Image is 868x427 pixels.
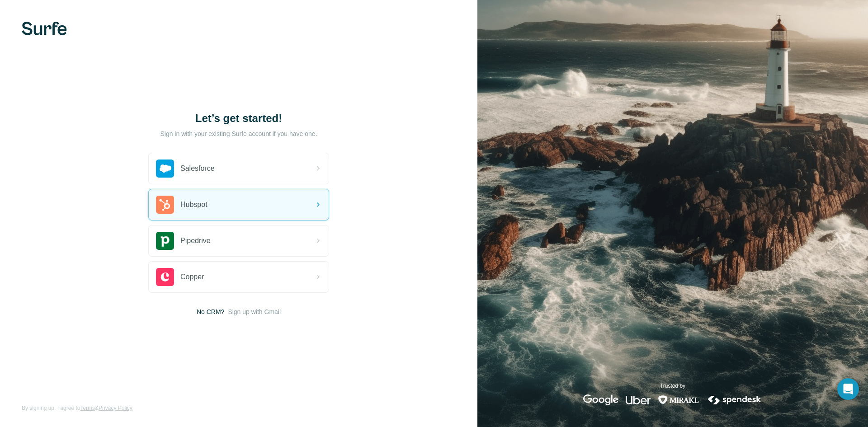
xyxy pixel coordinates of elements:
img: spendesk's logo [707,394,763,405]
span: No CRM? [197,307,224,316]
img: copper's logo [156,268,174,286]
p: Trusted by [660,382,685,390]
a: Terms [80,405,95,411]
button: Sign up with Gmail [228,307,281,316]
img: google's logo [583,394,618,405]
span: Salesforce [180,163,215,174]
h1: Let’s get started! [148,111,329,126]
img: mirakl's logo [658,394,699,405]
img: salesforce's logo [156,160,174,178]
p: Sign in with your existing Surfe account if you have one. [160,129,317,138]
div: Open Intercom Messenger [837,378,859,400]
img: uber's logo [626,394,651,405]
img: hubspot's logo [156,196,174,214]
span: By signing up, I agree to & [22,404,132,412]
span: Hubspot [180,199,208,210]
img: Surfe's logo [22,22,67,35]
img: pipedrive's logo [156,232,174,250]
a: Privacy Policy [99,405,132,411]
span: Pipedrive [180,235,211,246]
span: Copper [180,272,204,282]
